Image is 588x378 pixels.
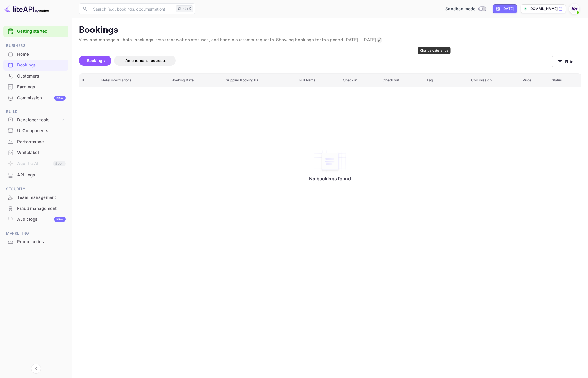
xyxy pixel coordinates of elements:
[3,192,68,203] div: Team management
[3,71,68,82] div: Customers
[3,147,68,158] a: Whitelabel
[79,56,552,66] div: account-settings tabs
[79,37,581,43] p: View and manage all hotel bookings, track reservation statuses, and handle customer requests. Sho...
[3,236,68,247] div: Promo codes
[79,74,98,87] th: ID
[468,74,519,87] th: Commission
[90,3,174,14] input: Search (e.g. bookings, documentation)
[309,176,351,181] p: No bookings found
[79,25,581,36] p: Bookings
[17,95,66,101] div: Commission
[98,74,168,87] th: Hotel informations
[3,192,68,202] a: Team management
[54,217,66,222] div: New
[125,58,166,63] span: Amendment requests
[314,150,347,173] img: No bookings found
[344,37,376,43] span: [DATE] - [DATE]
[3,137,68,147] a: Performance
[3,214,68,225] div: Audit logsNew
[3,236,68,247] a: Promo codes
[443,6,488,12] div: Switch to Production mode
[3,125,68,136] a: UI Components
[3,71,68,81] a: Customers
[17,216,66,223] div: Audit logs
[3,170,68,180] a: API Logs
[3,26,68,37] div: Getting started
[17,62,66,68] div: Bookings
[3,214,68,224] a: Audit logsNew
[223,74,296,87] th: Supplier Booking ID
[548,74,581,87] th: Status
[17,205,66,212] div: Fraud management
[3,186,68,192] span: Security
[340,74,379,87] th: Check in
[519,74,548,87] th: Price
[3,93,68,104] div: CommissionNew
[3,137,68,147] div: Performance
[3,109,68,115] span: Build
[17,51,66,58] div: Home
[552,56,581,67] button: Filter
[17,117,60,123] div: Developer tools
[54,96,66,101] div: New
[502,6,514,11] div: [DATE]
[17,139,66,145] div: Performance
[17,194,66,201] div: Team management
[79,74,581,246] table: booking table
[379,74,423,87] th: Check out
[17,239,66,245] div: Promo codes
[3,230,68,236] span: Marketing
[4,4,49,13] img: LiteAPI logo
[3,60,68,70] a: Bookings
[3,43,68,49] span: Business
[3,49,68,60] div: Home
[3,115,68,125] div: Developer tools
[3,125,68,136] div: UI Components
[3,203,68,214] a: Fraud management
[377,37,382,43] button: Change date range
[529,6,558,11] p: [DOMAIN_NAME]
[17,150,66,156] div: Whitelabel
[3,203,68,214] div: Fraud management
[3,93,68,103] a: CommissionNew
[17,84,66,90] div: Earnings
[3,60,68,71] div: Bookings
[3,147,68,158] div: Whitelabel
[445,6,475,12] span: Sandbox mode
[168,74,223,87] th: Booking Date
[423,74,468,87] th: Tag
[296,74,340,87] th: Full Name
[87,58,105,63] span: Bookings
[176,5,193,12] div: Ctrl+K
[3,82,68,92] a: Earnings
[570,4,579,13] img: With Joy
[17,28,66,35] a: Getting started
[418,47,451,54] div: Change date range
[17,128,66,134] div: UI Components
[3,49,68,59] a: Home
[17,172,66,178] div: API Logs
[31,364,41,374] button: Collapse navigation
[17,73,66,79] div: Customers
[3,82,68,92] div: Earnings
